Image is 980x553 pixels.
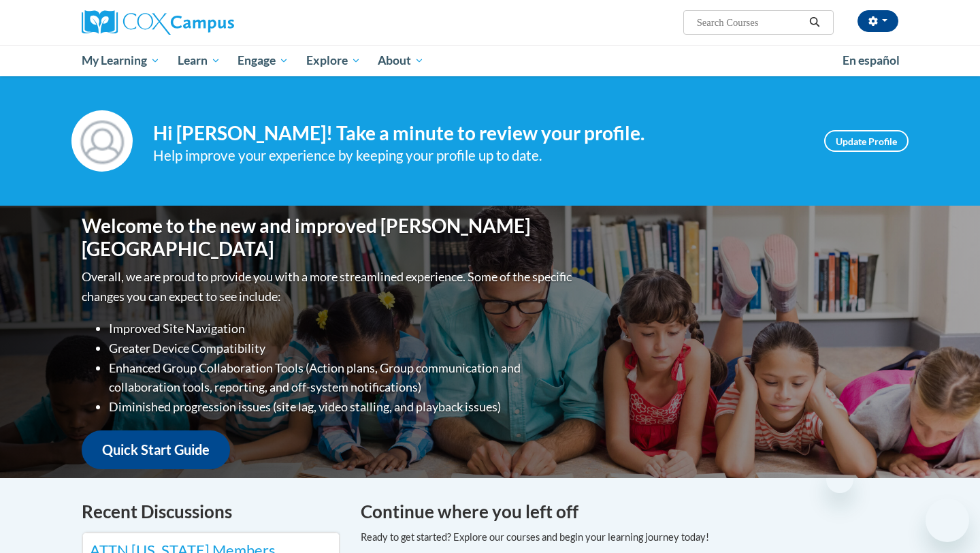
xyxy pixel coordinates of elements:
li: Diminished progression issues (site lag, video stalling, and playback issues) [109,397,575,417]
iframe: Button to launch messaging window [926,499,969,542]
a: En español [834,46,909,75]
a: About [370,45,434,76]
li: Improved Site Navigation [109,319,575,338]
a: Engage [229,45,297,76]
h1: Welcome to the new and improved [PERSON_NAME][GEOGRAPHIC_DATA] [82,215,575,260]
p: Overall, we are proud to provide you with a more streamlined experience. Some of the specific cha... [82,267,575,306]
input: Search Courses [696,14,804,31]
iframe: Close message [826,466,853,493]
li: Greater Device Compatibility [109,338,575,358]
a: Learn [169,45,229,76]
span: Engage [238,52,289,69]
a: Cox Campus [82,10,340,35]
div: Main menu [61,45,919,76]
img: Cox Campus [82,10,234,35]
span: Explore [306,52,361,69]
li: Enhanced Group Collaboration Tools (Action plans, Group communication and collaboration tools, re... [109,358,575,398]
button: Search [804,14,825,31]
h4: Hi [PERSON_NAME]! Take a minute to review your profile. [153,122,804,145]
div: Help improve your experience by keeping your profile up to date. [153,144,804,167]
button: Account Settings [857,10,898,32]
h4: Recent Discussions [82,499,340,525]
a: Explore [297,45,370,76]
h4: Continue where you left off [361,499,898,525]
span: Learn [178,52,220,69]
a: My Learning [73,45,169,76]
a: Update Profile [824,130,909,152]
span: My Learning [82,52,160,69]
a: Quick Start Guide [82,430,230,469]
span: About [378,52,424,69]
img: Profile Image [71,110,133,172]
span: En español [843,53,900,67]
